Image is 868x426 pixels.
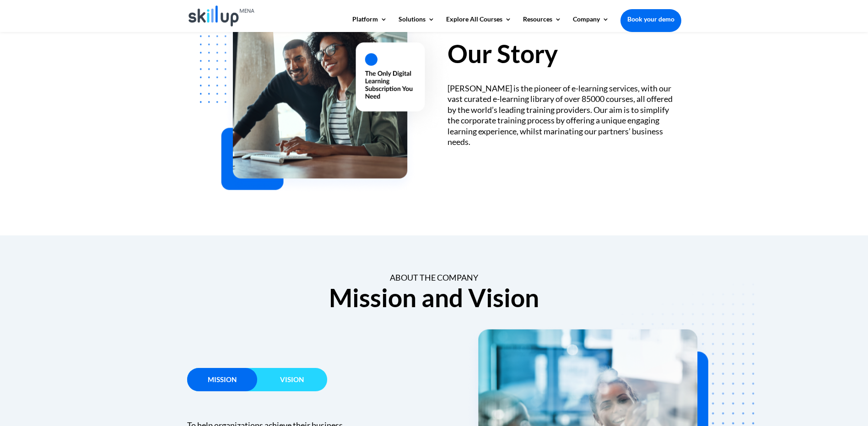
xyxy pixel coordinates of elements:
a: Book your demo [620,9,681,29]
a: Resources [523,16,561,32]
img: Skillup Mena [189,5,255,27]
a: Platform [352,16,387,32]
a: Explore All Courses [446,16,512,32]
div: About the Company [187,272,681,283]
a: Solutions [399,16,435,32]
h2: Our Story [447,41,681,71]
span: Vision [280,375,304,383]
div: [PERSON_NAME] is the pioneer of e-learning services, with our vast curated e-learning library of ... [447,83,681,147]
span: Mission [208,375,237,383]
h2: Mission and Vision [187,285,681,315]
iframe: Chat Widget [822,382,868,426]
a: Company [573,16,609,32]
